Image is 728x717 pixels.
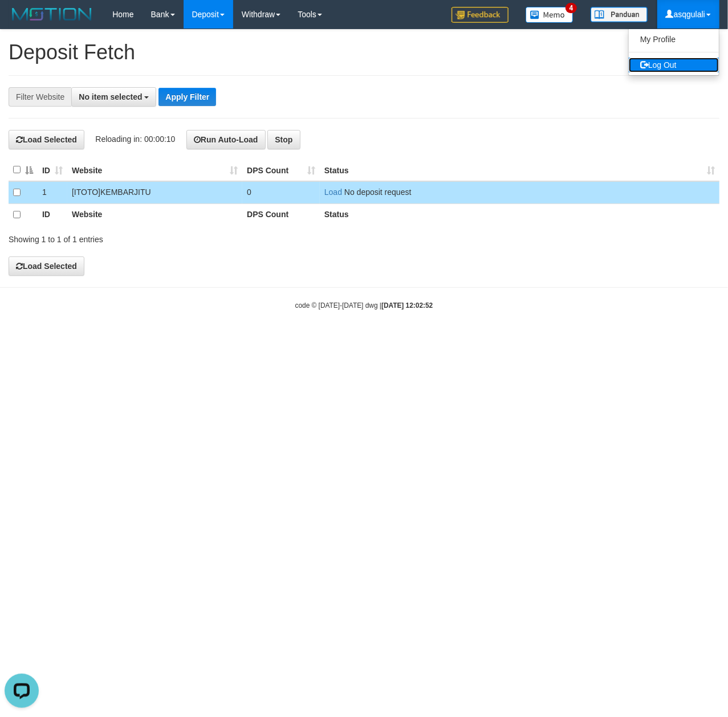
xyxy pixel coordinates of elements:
[38,181,67,204] td: 1
[629,58,719,72] a: Log Out
[9,130,84,149] button: Load Selected
[9,229,295,245] div: Showing 1 to 1 of 1 entries
[320,203,719,226] th: Status
[9,87,71,107] div: Filter Website
[320,159,719,181] th: Status: activate to sort column ascending
[295,302,433,309] small: code © [DATE]-[DATE] dwg |
[79,92,142,101] span: No item selected
[67,203,242,226] th: Website
[67,159,242,181] th: Website: activate to sort column ascending
[38,203,67,226] th: ID
[591,7,648,22] img: panduan.png
[242,203,320,226] th: DPS Count
[324,188,342,197] a: Load
[526,7,574,23] img: Button%20Memo.svg
[71,87,156,107] button: No item selected
[452,7,509,23] img: Feedback.jpg
[67,181,242,204] td: [ITOTO] KEMBARJITU
[9,41,719,64] h1: Deposit Fetch
[5,5,39,39] button: Open LiveChat chat widget
[38,159,67,181] th: ID: activate to sort column ascending
[158,88,216,106] button: Apply Filter
[95,135,175,144] span: Reloading in: 00:00:10
[9,256,84,276] button: Load Selected
[186,130,266,149] button: Run Auto-Load
[9,6,95,23] img: MOTION_logo.png
[242,159,320,181] th: DPS Count: activate to sort column ascending
[381,302,433,309] strong: [DATE] 12:02:52
[344,188,412,197] span: No deposit request
[247,188,251,197] span: 0
[566,3,577,13] span: 4
[267,130,300,149] button: Stop
[629,32,719,47] a: My Profile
